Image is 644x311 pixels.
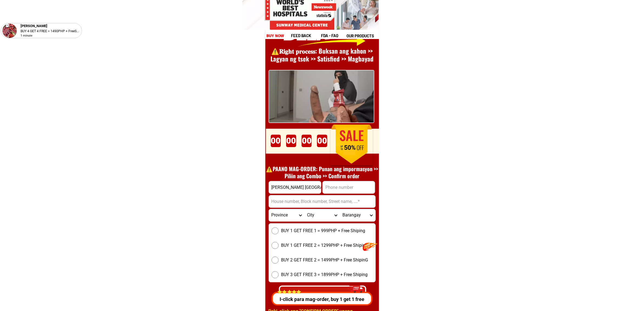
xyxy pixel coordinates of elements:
select: Select province [269,209,304,221]
p: I-click para mag-order, buy 1 get 1 free [270,296,374,303]
input: BUY 1 GET FREE 1 = 999PHP + Free Shiping [272,227,279,234]
span: BUY 2 GET FREE 2 = 1499PHP + Free ShipinG [281,257,368,263]
h1: fda - FAQ [321,33,351,39]
span: BUY 1 GET FREE 1 = 999PHP + Free Shiping [281,228,365,234]
h1: ⚠️️𝐑𝐢𝐠𝐡𝐭 𝐩𝐫𝐨𝐜𝐞𝐬𝐬: Buksan ang kahon >> Lagyan ng tsek >> Satisfied >> Magbayad [263,47,381,63]
h1: feed back [291,33,320,39]
select: Select district [304,209,340,221]
h1: our products [346,33,378,39]
span: BUY 3 GET FREE 3 = 1899PHP + Free Shiping [281,271,368,278]
input: BUY 2 GET FREE 2 = 1499PHP + Free ShipinG [272,257,279,264]
h1: 50% [336,144,364,152]
h1: ORDER DITO [285,126,370,149]
input: BUY 1 GET FREE 2 = 1299PHP + Free Shiping [272,242,279,249]
select: Select commune [340,209,375,221]
input: BUY 3 GET FREE 3 = 1899PHP + Free Shiping [272,271,279,278]
h1: ⚠️️PAANO MAG-ORDER: Punan ang impormasyon >> Piliin ang Combo >> Confirm order [263,165,381,179]
input: Input address [269,195,375,208]
input: Input phone_number [323,181,375,193]
span: BUY 1 GET FREE 2 = 1299PHP + Free Shiping [281,242,368,249]
input: Input full_name [269,181,321,193]
h1: buy now [266,33,284,39]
